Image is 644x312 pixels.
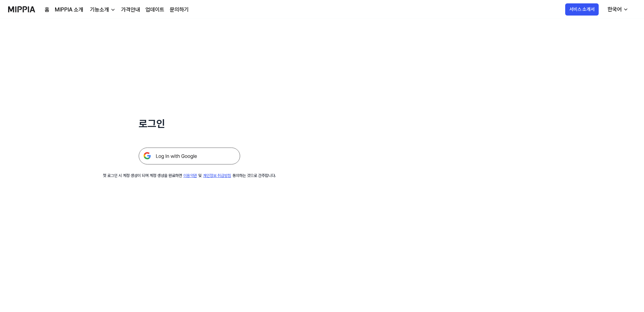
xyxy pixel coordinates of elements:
button: 기능소개 [89,6,116,14]
div: 한국어 [606,5,623,14]
img: down [110,7,116,12]
a: 업데이트 [145,6,164,14]
div: 첫 로그인 시 계정 생성이 되며 계정 생성을 완료하면 및 동의하는 것으로 간주합니다. [103,173,276,179]
a: 홈 [45,6,49,14]
div: 기능소개 [89,6,110,14]
a: 문의하기 [170,6,189,14]
img: 구글 로그인 버튼 [139,148,240,164]
a: 이용약관 [183,173,197,178]
button: 서비스 소개서 [565,3,599,16]
a: 가격안내 [121,6,140,14]
a: MIPPIA 소개 [55,6,83,14]
a: 개인정보 취급방침 [203,173,231,178]
button: 한국어 [602,3,632,16]
h1: 로그인 [139,116,240,131]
